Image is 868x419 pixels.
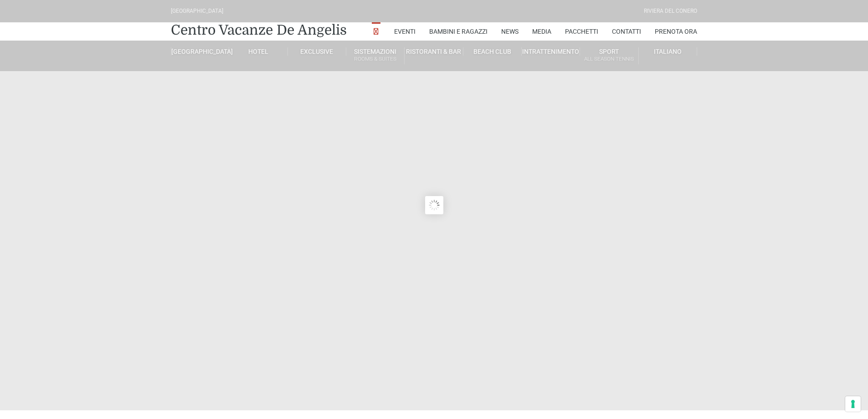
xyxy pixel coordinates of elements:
small: Rooms & Suites [346,55,404,63]
a: [GEOGRAPHIC_DATA] [171,47,229,56]
a: SportAll Season Tennis [580,47,638,64]
button: Le tue preferenze relative al consenso per le tecnologie di tracciamento [845,396,861,412]
a: SistemazioniRooms & Suites [346,47,405,64]
a: Prenota Ora [655,22,697,41]
a: Intrattenimento [522,47,580,56]
a: Hotel [229,47,288,56]
small: All Season Tennis [580,55,638,63]
a: Pacchetti [565,22,598,41]
div: Riviera Del Conero [644,7,697,16]
a: Italiano [639,47,697,56]
span: Italiano [654,48,682,55]
a: Centro Vacanze De Angelis [171,21,347,39]
a: Contatti [612,22,641,41]
a: Media [532,22,551,41]
a: Bambini e Ragazzi [429,22,488,41]
a: Ristoranti & Bar [405,47,463,56]
a: Eventi [394,22,416,41]
a: News [501,22,519,41]
a: Beach Club [463,47,522,56]
div: [GEOGRAPHIC_DATA] [171,7,223,16]
a: Exclusive [288,47,346,56]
